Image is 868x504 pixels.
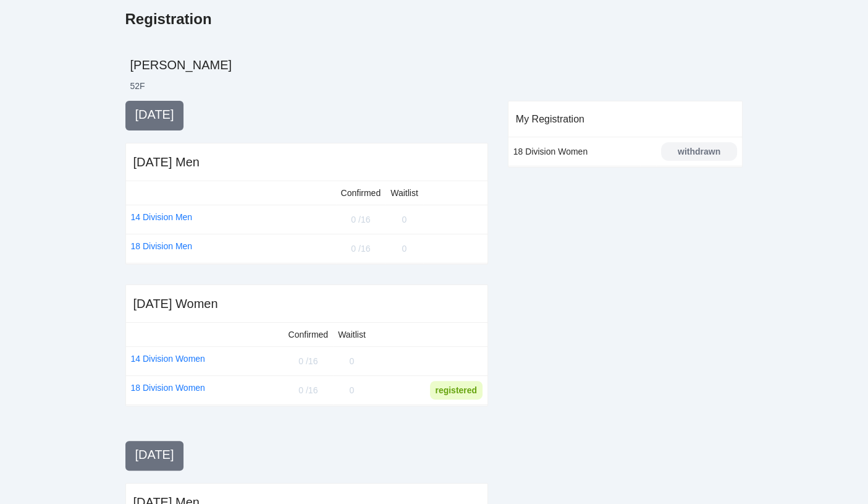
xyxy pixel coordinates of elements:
[133,153,200,171] div: [DATE] Men
[135,448,174,461] span: [DATE]
[351,244,370,254] span: 0 / 16
[338,328,366,341] div: Waitlist
[133,295,218,312] div: [DATE] Women
[402,244,407,254] span: 0
[130,80,145,92] li: 52 F
[135,108,174,121] span: [DATE]
[131,239,193,253] a: 18 Division Men
[513,145,636,158] div: 18 Division Women
[516,101,735,137] div: My Registration
[289,328,329,341] div: Confirmed
[131,381,205,395] a: 18 Division Women
[349,356,354,366] span: 0
[125,9,212,29] h1: Registration
[131,352,205,365] a: 14 Division Women
[130,56,743,74] h2: [PERSON_NAME]
[341,186,381,200] div: Confirmed
[390,186,418,200] div: Waitlist
[298,385,318,395] span: 0 / 16
[351,215,370,224] span: 0 / 16
[662,145,736,158] div: withdrawn
[402,215,407,224] span: 0
[434,383,479,397] div: registered
[298,356,318,366] span: 0 / 16
[131,210,193,224] a: 14 Division Men
[349,385,354,395] span: 0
